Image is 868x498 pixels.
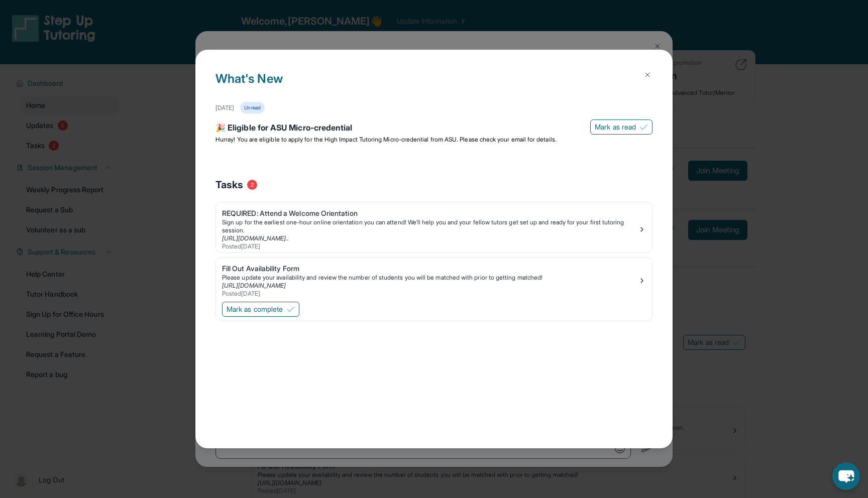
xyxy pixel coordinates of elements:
[222,208,638,218] div: REQUIRED: Attend a Welcome Orientation
[595,122,636,132] span: Mark as read
[643,71,652,79] img: Close Icon
[215,136,557,143] span: Hurray! You are eligible to apply for the High Impact Tutoring Micro-credential from ASU. Please ...
[247,180,257,190] span: 2
[287,305,295,313] img: Mark as complete
[640,123,648,131] img: Mark as read
[215,121,653,136] div: 🎉 Eligible for ASU Micro-credential
[240,102,264,113] div: Unread
[215,104,234,112] div: [DATE]
[222,264,638,274] div: Fill Out Availability Form
[222,290,638,298] div: Posted [DATE]
[215,70,653,102] h1: What's New
[216,202,652,253] a: REQUIRED: Attend a Welcome OrientationSign up for the earliest one-hour online orientation you ca...
[216,258,652,300] a: Fill Out Availability FormPlease update your availability and review the number of students you w...
[590,119,653,135] button: Mark as read
[832,462,860,490] button: chat-button
[222,274,638,282] div: Please update your availability and review the number of students you will be matched with prior ...
[222,234,289,242] a: [URL][DOMAIN_NAME]..
[215,178,243,192] span: Tasks
[222,282,286,289] a: [URL][DOMAIN_NAME]
[222,242,638,251] div: Posted [DATE]
[222,302,299,317] button: Mark as complete
[222,218,638,234] div: Sign up for the earliest one-hour online orientation you can attend! We’ll help you and your fell...
[227,304,283,314] span: Mark as complete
